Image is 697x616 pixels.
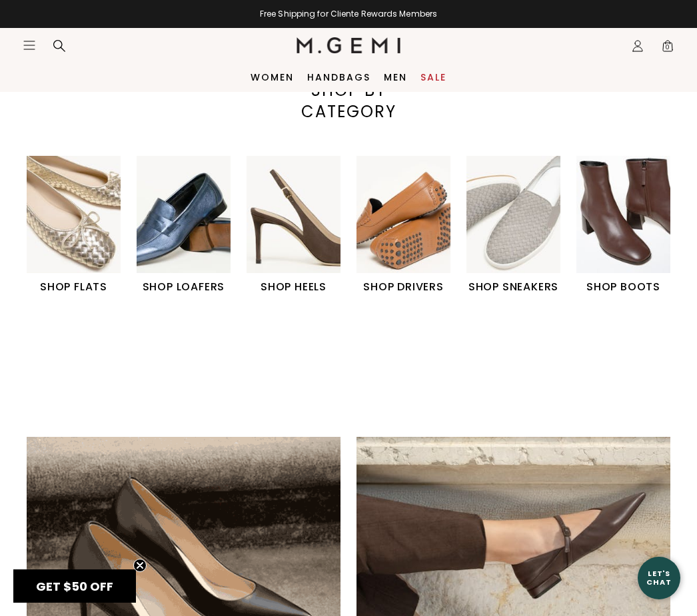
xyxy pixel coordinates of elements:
div: 6 / 6 [576,156,686,295]
h1: SHOP HEELS [247,279,341,295]
div: 1 / 6 [27,156,137,295]
div: 2 / 6 [137,156,247,295]
a: SHOP LOAFERS [137,156,231,295]
div: 3 / 6 [247,156,356,295]
div: 4 / 6 [356,156,466,295]
h1: SHOP BOOTS [576,279,670,295]
a: SHOP HEELS [247,156,341,295]
a: SHOP FLATS [27,156,121,295]
h1: SHOP FLATS [27,279,121,295]
div: SHOP BY CATEGORY [261,80,436,123]
button: Open site menu [23,39,36,52]
a: Handbags [307,72,370,83]
span: GET $50 OFF [36,578,113,595]
div: GET $50 OFFClose teaser [13,569,136,603]
a: Sale [420,72,446,83]
div: Let's Chat [638,569,680,586]
span: 0 [661,42,674,55]
a: SHOP BOOTS [576,156,670,295]
button: Close teaser [133,559,147,572]
h1: SHOP LOAFERS [137,279,231,295]
img: M.Gemi [297,37,401,53]
a: Women [251,72,294,83]
h1: SHOP DRIVERS [356,279,450,295]
h1: SHOP SNEAKERS [466,279,560,295]
a: SHOP SNEAKERS [466,156,560,295]
div: 5 / 6 [466,156,576,295]
a: SHOP DRIVERS [356,156,450,295]
a: Men [384,72,407,83]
